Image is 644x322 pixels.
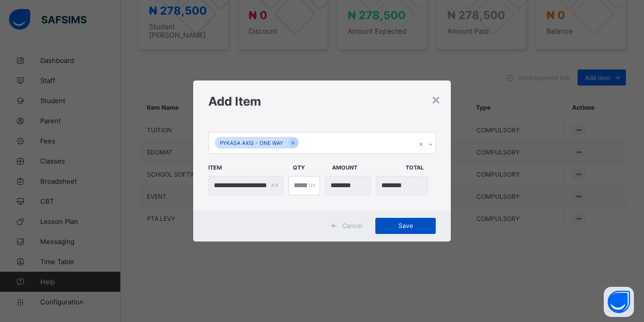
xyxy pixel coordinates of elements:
button: Open asap [604,287,634,317]
span: Cancel [342,222,362,229]
span: Total [406,159,440,176]
span: Qty [293,159,327,176]
div: PYKASA AXIS - ONE WAY [215,137,288,148]
div: × [431,91,441,108]
span: Item [208,159,288,176]
span: Amount [332,159,400,176]
h1: Add Item [208,94,436,109]
span: Save [383,222,428,229]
